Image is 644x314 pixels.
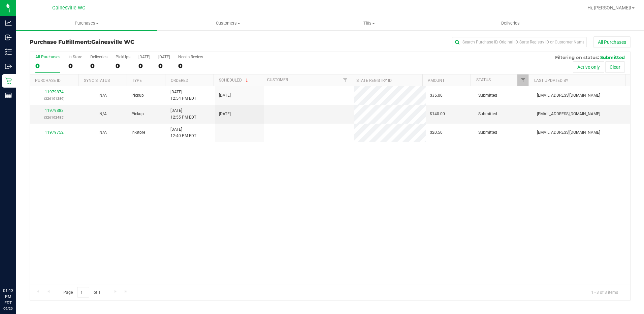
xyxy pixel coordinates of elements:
[537,92,600,99] span: [EMAIL_ADDRESS][DOMAIN_NAME]
[34,95,75,102] p: (326101289)
[90,55,107,59] div: Deliveries
[492,20,529,26] span: Deliveries
[170,126,196,139] span: [DATE] 12:40 PM EDT
[45,130,64,135] a: 11979752
[99,129,107,136] button: N/A
[131,92,144,99] span: Pickup
[68,55,82,59] div: In Store
[68,62,82,70] div: 0
[91,39,134,45] span: Gainesville WC
[573,61,604,73] button: Active only
[5,77,12,84] inline-svg: Retail
[52,5,85,11] span: Gainesville WC
[534,78,568,83] a: Last Updated By
[586,287,623,297] span: 1 - 3 of 3 items
[605,61,625,73] button: Clear
[16,16,157,30] a: Purchases
[45,90,64,94] a: 11979874
[555,55,599,60] span: Filtering on status:
[428,78,445,83] a: Amount
[478,92,497,99] span: Submitted
[158,20,298,26] span: Customers
[299,16,440,30] a: Tills
[171,78,188,83] a: Ordered
[5,49,12,55] inline-svg: Inventory
[219,111,231,117] span: [DATE]
[35,62,60,70] div: 0
[219,92,231,99] span: [DATE]
[430,129,443,136] span: $20.50
[58,287,106,297] span: Page of 1
[45,108,64,113] a: 11979883
[84,78,110,83] a: Sync Status
[440,16,581,30] a: Deliveries
[5,34,12,41] inline-svg: Inbound
[138,62,150,70] div: 0
[99,92,107,99] button: N/A
[7,260,27,280] iframe: Resource center
[77,287,89,297] input: 1
[16,20,157,26] span: Purchases
[90,62,107,70] div: 0
[537,111,600,117] span: [EMAIL_ADDRESS][DOMAIN_NAME]
[587,5,631,10] span: Hi, [PERSON_NAME]!
[267,77,288,82] a: Customer
[99,93,107,98] span: Not Applicable
[517,74,528,86] a: Filter
[5,63,12,70] inline-svg: Outbound
[116,62,130,70] div: 0
[3,306,13,311] p: 09/20
[30,39,230,45] h3: Purchase Fulfillment:
[5,20,12,26] inline-svg: Analytics
[178,62,203,70] div: 0
[478,111,497,117] span: Submitted
[478,129,497,136] span: Submitted
[5,92,12,99] inline-svg: Reports
[138,55,150,59] div: [DATE]
[593,36,631,48] button: All Purchases
[131,129,145,136] span: In-Store
[158,55,170,59] div: [DATE]
[537,129,600,136] span: [EMAIL_ADDRESS][DOMAIN_NAME]
[170,107,196,120] span: [DATE] 12:55 PM EDT
[299,20,440,26] span: Tills
[3,288,13,306] p: 01:13 PM EDT
[132,78,142,83] a: Type
[430,92,443,99] span: $35.00
[99,130,107,135] span: Not Applicable
[131,111,144,117] span: Pickup
[476,77,491,82] a: Status
[178,55,203,59] div: Needs Review
[99,111,107,117] button: N/A
[452,37,587,47] input: Search Purchase ID, Original ID, State Registry ID or Customer Name...
[158,62,170,70] div: 0
[99,112,107,116] span: Not Applicable
[35,55,60,59] div: All Purchases
[116,55,130,59] div: PickUps
[157,16,298,30] a: Customers
[356,78,392,83] a: State Registry ID
[219,78,250,83] a: Scheduled
[35,78,61,83] a: Purchase ID
[340,74,351,86] a: Filter
[600,55,625,60] span: Submitted
[20,259,28,267] iframe: Resource center unread badge
[170,89,196,102] span: [DATE] 12:54 PM EDT
[34,114,75,121] p: (326102485)
[430,111,445,117] span: $140.00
